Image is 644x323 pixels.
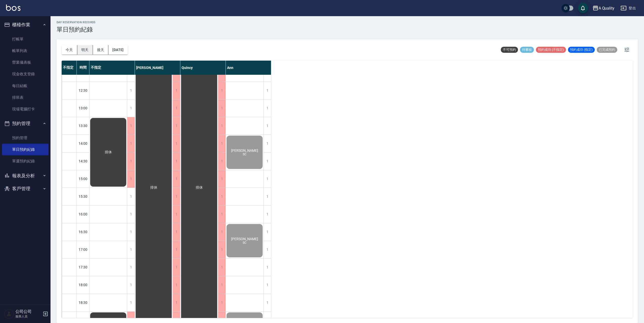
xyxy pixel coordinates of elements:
[218,276,226,294] div: 1
[230,237,259,241] span: [PERSON_NAME]
[218,223,226,241] div: 1
[89,61,135,75] div: 不指定
[2,80,48,92] a: 每日結帳
[263,276,271,294] div: 1
[568,47,595,52] span: 預約成功 (指定)
[218,170,226,188] div: 1
[2,68,48,80] a: 現金收支登錄
[77,276,89,294] div: 18:00
[263,259,271,276] div: 1
[263,135,271,152] div: 1
[578,3,588,13] button: save
[77,117,89,135] div: 13:30
[77,99,89,117] div: 13:00
[149,185,158,190] span: 排休
[77,152,89,170] div: 14:30
[172,206,180,223] div: 1
[218,117,226,135] div: 1
[590,3,617,13] button: A Quality
[172,170,180,188] div: 1
[77,294,89,311] div: 18:30
[77,45,93,55] button: 明天
[77,135,89,152] div: 14:00
[172,241,180,258] div: 1
[263,206,271,223] div: 1
[15,314,41,319] p: 服務人員
[6,5,20,11] img: Logo
[127,135,135,152] div: 1
[180,61,226,75] div: Quincy
[2,103,48,115] a: 現場電腦打卡
[172,259,180,276] div: 1
[172,223,180,241] div: 1
[77,188,89,205] div: 15:30
[127,117,135,135] div: 1
[263,188,271,205] div: 1
[127,82,135,99] div: 1
[2,117,48,130] button: 預約管理
[218,259,226,276] div: 1
[2,45,48,57] a: 帳單列表
[77,241,89,258] div: 17:00
[77,82,89,99] div: 12:30
[195,185,204,190] span: 排休
[218,135,226,152] div: 1
[108,45,128,55] button: [DATE]
[2,132,48,144] a: 預約管理
[218,206,226,223] div: 1
[263,241,271,258] div: 1
[127,223,135,241] div: 1
[263,117,271,135] div: 1
[536,47,566,52] span: 預約成功 (不指定)
[263,223,271,241] div: 1
[57,26,96,33] h3: 單日預約紀錄
[242,241,247,244] span: SC
[2,155,48,167] a: 單週預約紀錄
[77,258,89,276] div: 17:30
[2,92,48,103] a: 排班表
[15,309,41,314] h5: 公司公司
[501,47,518,52] span: 不可預約
[218,153,226,170] div: 1
[263,170,271,188] div: 1
[62,61,77,75] div: 不指定
[172,188,180,205] div: 1
[135,61,180,75] div: [PERSON_NAME]
[218,241,226,258] div: 1
[263,82,271,99] div: 1
[218,188,226,205] div: 1
[263,153,271,170] div: 1
[2,18,48,31] button: 櫃檯作業
[127,206,135,223] div: 1
[618,4,638,13] button: 登出
[218,82,226,99] div: 1
[4,309,14,319] img: Person
[77,223,89,241] div: 16:30
[263,294,271,311] div: 1
[263,100,271,117] div: 1
[242,153,247,156] span: SC
[127,188,135,205] div: 1
[2,169,48,182] button: 報表及分析
[77,205,89,223] div: 16:00
[172,82,180,99] div: 1
[172,153,180,170] div: 1
[172,294,180,311] div: 1
[2,144,48,155] a: 單日預約紀錄
[127,100,135,117] div: 1
[218,294,226,311] div: 1
[77,170,89,188] div: 15:00
[226,61,271,75] div: Ann
[597,47,617,52] span: 已完成預約
[127,294,135,311] div: 1
[172,276,180,294] div: 1
[127,170,135,188] div: 1
[127,259,135,276] div: 1
[172,117,180,135] div: 1
[172,100,180,117] div: 1
[127,276,135,294] div: 1
[230,148,259,153] span: [PERSON_NAME]
[599,5,615,11] div: A Quality
[172,135,180,152] div: 1
[2,57,48,68] a: 營業儀表板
